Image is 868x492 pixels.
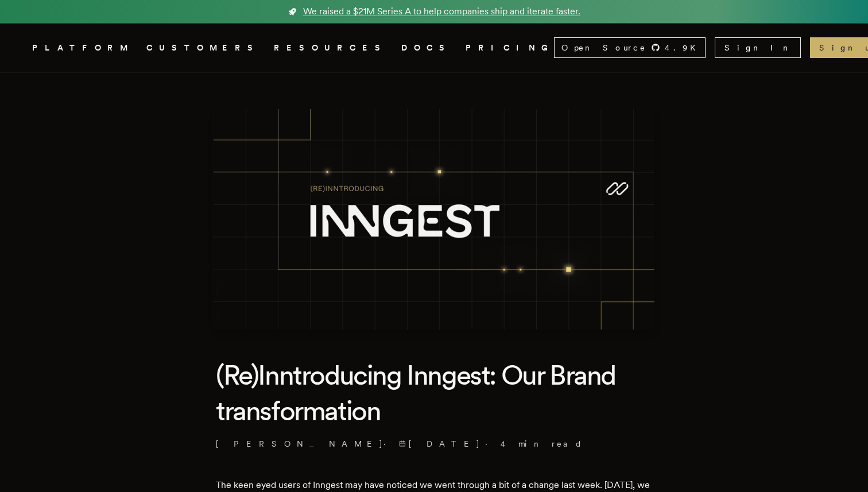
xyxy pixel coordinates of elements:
[216,438,652,450] p: [PERSON_NAME] · ·
[216,357,652,429] h1: (Re)Inntroducing Inngest: Our Brand transformation
[501,438,583,450] span: 4 min read
[214,109,654,330] img: Featured image for (Re)Inntroducing Inngest: Our Brand transformation blog post
[146,41,260,55] a: CUSTOMERS
[665,42,703,53] span: 4.9 K
[32,41,133,55] button: PLATFORM
[401,41,452,55] a: DOCS
[274,41,387,55] button: RESOURCES
[466,41,554,55] a: PRICING
[715,37,801,58] a: Sign In
[561,42,646,53] span: Open Source
[303,5,580,18] span: We raised a $21M Series A to help companies ship and iterate faster.
[399,438,480,450] span: [DATE]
